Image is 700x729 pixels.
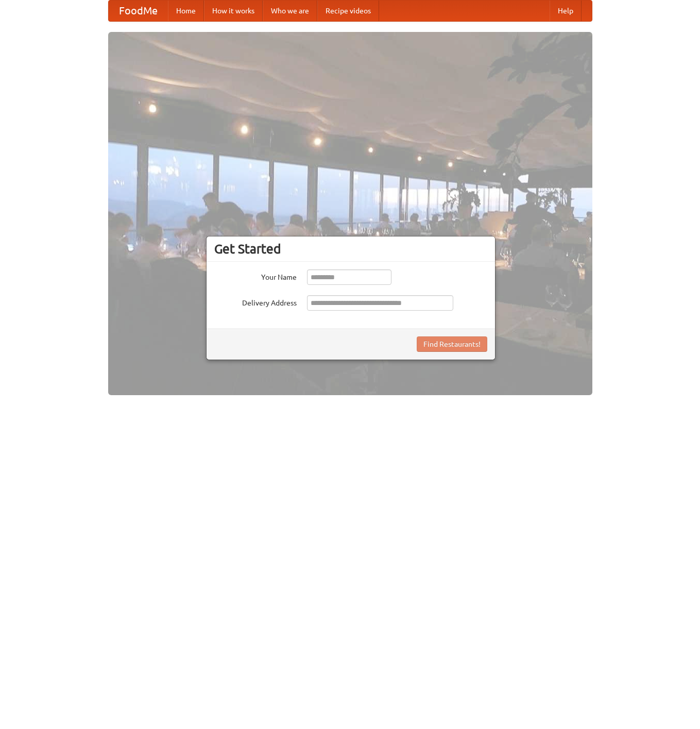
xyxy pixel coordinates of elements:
[317,1,379,21] a: Recipe videos
[550,1,582,21] a: Help
[109,1,168,21] a: FoodMe
[214,241,487,257] h3: Get Started
[214,269,297,282] label: Your Name
[168,1,204,21] a: Home
[214,295,297,308] label: Delivery Address
[263,1,317,21] a: Who we are
[417,336,487,352] button: Find Restaurants!
[204,1,263,21] a: How it works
